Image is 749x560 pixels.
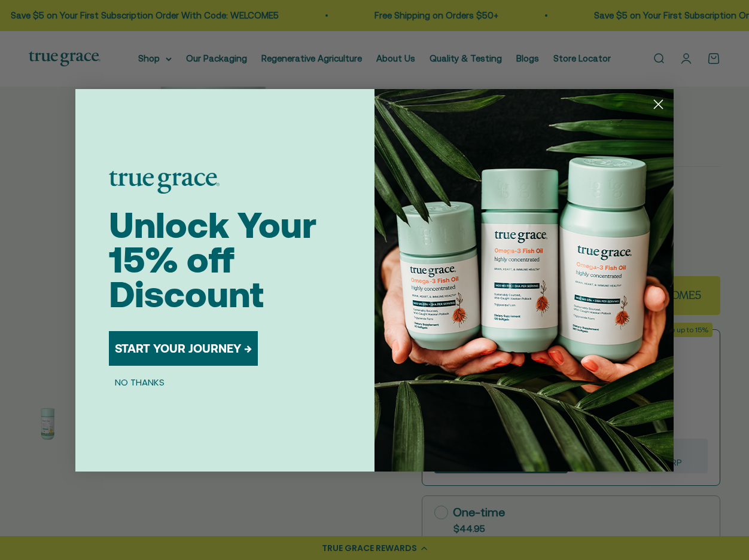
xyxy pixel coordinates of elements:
button: START YOUR JOURNEY → [109,331,258,366]
img: logo placeholder [109,171,220,194]
span: Unlock Your 15% off Discount [109,204,316,315]
button: NO THANKS [109,375,170,390]
button: Close dialog [648,94,669,115]
img: 098727d5-50f8-4f9b-9554-844bb8da1403.jpeg [374,89,674,472]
